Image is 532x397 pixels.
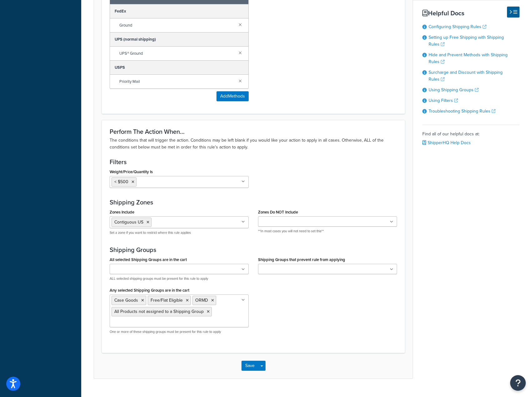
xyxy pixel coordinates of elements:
p: One or more of these shipping groups must be present for this rule to apply [110,329,249,334]
a: Using Shipping Groups [429,87,479,93]
label: Weight/Price/Quantity Is [110,169,153,174]
label: All selected Shipping Groups are in the cart [110,257,187,262]
p: ALL selected shipping groups must be present for this rule to apply [110,276,249,281]
button: AddMethods [216,91,249,101]
button: Hide Help Docs [507,7,520,18]
div: Find all of our helpful docs at: [422,125,520,147]
h3: Shipping Groups [110,246,397,253]
a: Using Filters [429,97,458,104]
a: Configuring Shipping Rules [429,23,486,30]
span: Contiguous US [114,219,143,225]
label: Any selected Shipping Groups are in the cart [110,288,189,293]
span: Priority Mail [119,77,234,86]
button: Save [241,361,258,371]
label: Shipping Groups that prevent rule from applying [258,257,345,262]
h3: Perform The Action When... [110,128,397,135]
p: The conditions that will trigger the action. Conditions may be left blank if you would like your ... [110,137,397,151]
span: All Products not assigned to a Shipping Group [114,308,204,315]
label: Zones Do NOT Include [258,210,298,214]
h3: Helpful Docs [422,10,520,17]
a: Hide and Prevent Methods with Shipping Rules [429,52,508,65]
span: < $500 [114,178,128,185]
div: UPS (normal shipping) [110,33,248,47]
p: Set a zone if you want to restrict where this rule applies [110,230,249,235]
span: Case Goods [114,297,138,304]
button: Open Resource Center [510,375,526,391]
a: Troubleshooting Shipping Rules [429,108,495,114]
a: Surcharge and Discount with Shipping Rules [429,69,503,83]
a: Setting up Free Shipping with Shipping Rules [429,34,504,48]
span: ORMD [195,297,208,304]
p: **In most cases you will not need to set this** [258,229,397,234]
h3: Shipping Zones [110,199,397,206]
span: Free/Flat Eligible [151,297,183,304]
h3: Filters [110,158,397,165]
a: ShipperHQ Help Docs [422,139,471,146]
span: UPS® Ground [119,49,234,58]
span: Ground [119,21,234,30]
div: USPS [110,61,248,75]
div: FedEx [110,4,248,18]
label: Zones Include [110,210,134,214]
